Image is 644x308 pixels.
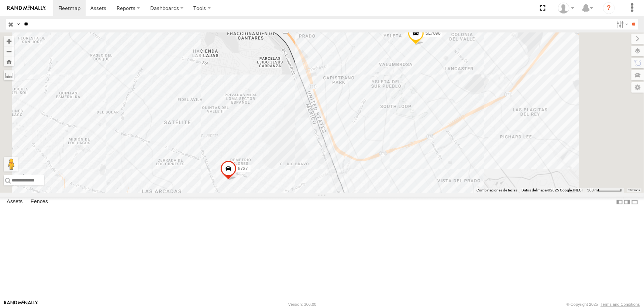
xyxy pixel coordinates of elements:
[521,188,583,192] span: Datos del mapa ©2025 Google, INEGI
[614,19,630,30] label: Search Filter Options
[4,157,18,172] button: Arrastra al hombrecito al mapa para abrir Street View
[4,70,14,80] label: Measure
[616,197,623,207] label: Dock Summary Table to the Left
[288,302,316,307] div: Version: 306.00
[7,6,46,11] img: rand-logo.svg
[476,188,517,193] button: Combinaciones de teclas
[555,3,577,14] div: carolina herrera
[4,36,14,46] button: Zoom in
[27,197,52,207] label: Fences
[3,197,26,207] label: Assets
[4,301,38,308] a: Visit our Website
[16,19,21,30] label: Search Query
[587,188,598,192] span: 500 m
[628,189,640,192] a: Términos (se abre en una nueva pestaña)
[4,46,14,56] button: Zoom out
[631,197,638,207] label: Hide Summary Table
[603,2,615,14] i: ?
[585,188,624,193] button: Escala del mapa: 500 m por 61 píxeles
[566,302,640,307] div: © Copyright 2025 -
[425,31,440,36] span: SL7098
[631,82,644,93] label: Map Settings
[4,56,14,66] button: Zoom Home
[623,197,631,207] label: Dock Summary Table to the Right
[601,302,640,307] a: Terms and Conditions
[238,166,248,171] span: 9737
